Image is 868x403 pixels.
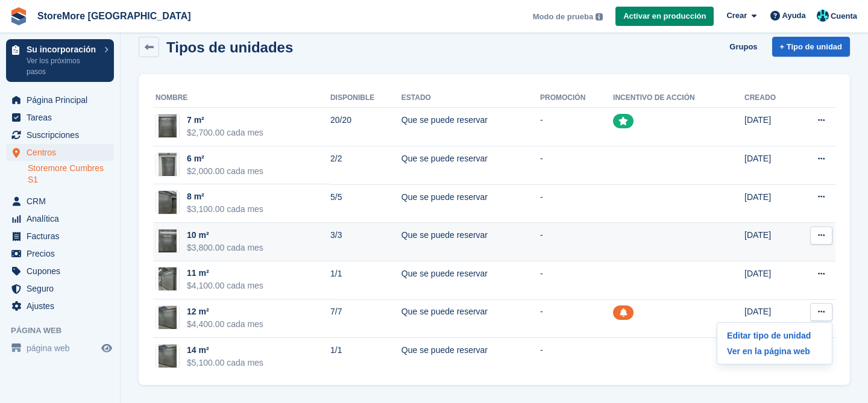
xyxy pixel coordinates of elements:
[772,37,850,57] a: + Tipo de unidad
[744,108,795,146] td: [DATE]
[540,223,613,261] td: -
[6,228,114,245] a: menu
[159,190,177,214] img: Screenshot%202025-08-06%20at%206.58.23%E2%80%AFPM.png
[27,55,98,77] p: Ver los próximos pasos
[623,10,706,22] span: Activar en producción
[540,146,613,185] td: -
[99,341,114,355] a: Vista previa de la tienda
[540,89,613,108] th: Promoción
[187,318,263,331] div: $4,400.00 cada mes
[540,108,613,146] td: -
[11,325,120,337] span: Página web
[27,45,98,54] p: Su incorporación
[153,89,330,108] th: Nombre
[166,39,293,55] h2: Tipos de unidades
[27,298,99,314] span: Ajustes
[401,108,540,146] td: Que se puede reservar
[27,245,99,262] span: Precios
[6,127,114,143] a: menu
[401,261,540,300] td: Que se puede reservar
[6,92,114,108] a: menu
[187,165,263,178] div: $2,000.00 cada mes
[401,223,540,261] td: Que se puede reservar
[722,328,827,343] a: Editar tipo de unidad
[6,340,114,357] a: menú
[744,89,795,108] th: Creado
[596,13,603,20] img: icon-info-grey-7440780725fd019a000dd9b08b2336e03edf1995a4989e88bcd33f0948082b44.svg
[725,37,762,57] a: Grupos
[330,261,401,300] td: 1/1
[401,89,540,108] th: Estado
[187,305,263,318] div: 12 m²
[159,305,177,330] img: Screenshot%202025-08-06%20at%206.58.37%E2%80%AFPM.png
[187,242,263,254] div: $3,800.00 cada mes
[540,184,613,223] td: -
[6,298,114,314] a: menu
[401,146,540,185] td: Que se puede reservar
[540,299,613,338] td: -
[159,114,177,138] img: Screenshot%202025-08-06%20at%206.57.57%E2%80%AFPM.png
[330,108,401,146] td: 20/20
[401,338,540,376] td: Que se puede reservar
[831,10,857,22] span: Cuenta
[27,228,99,245] span: Facturas
[330,89,401,108] th: Disponible
[744,299,795,338] td: [DATE]
[27,144,99,161] span: Centros
[6,109,114,126] a: menu
[6,263,114,280] a: menu
[187,127,263,139] div: $2,700.00 cada mes
[330,146,401,185] td: 2/2
[726,10,747,22] span: Crear
[27,210,99,227] span: Analítica
[28,163,114,186] a: Storemore Cumbres S1
[540,261,613,300] td: -
[6,210,114,227] a: menu
[187,190,263,203] div: 8 m²
[401,184,540,223] td: Que se puede reservar
[159,229,177,253] img: Screenshot%202025-08-06%20at%206.58.10%E2%80%AFPM.png
[6,39,114,82] a: Su incorporación Ver los próximos pasos
[6,193,114,210] a: menu
[722,343,827,359] a: Ver en la página web
[27,92,99,108] span: Página Principal
[159,152,177,177] img: Screenshot%202025-08-06%20at%206.57.35%E2%80%AFPM.png
[187,203,263,216] div: $3,100.00 cada mes
[744,184,795,223] td: [DATE]
[744,261,795,300] td: [DATE]
[159,267,177,291] img: Screenshot%202025-08-06%20at%206.57.45%E2%80%AFPM.png
[540,338,613,376] td: -
[187,114,263,127] div: 7 m²
[330,299,401,338] td: 7/7
[187,267,263,280] div: 11 m²
[27,263,99,280] span: Cupones
[330,184,401,223] td: 5/5
[330,223,401,261] td: 3/3
[744,146,795,185] td: [DATE]
[27,280,99,297] span: Seguro
[613,89,744,108] th: Incentivo de acción
[330,338,401,376] td: 1/1
[33,6,196,26] a: StoreMore [GEOGRAPHIC_DATA]
[817,10,829,22] img: Maria Vela Padilla
[27,109,99,126] span: Tareas
[615,7,714,27] a: Activar en producción
[159,344,177,368] img: Screenshot%202025-08-06%20at%207.14.37%E2%80%AFPM.png
[187,152,263,165] div: 6 m²
[10,7,28,25] img: stora-icon-8386f47178a22dfd0bd8f6a31ec36ba5ce8667c1dd55bd0f319d3a0aa187defe.svg
[6,280,114,297] a: menu
[744,223,795,261] td: [DATE]
[27,340,99,357] span: página web
[187,229,263,242] div: 10 m²
[187,280,263,292] div: $4,100.00 cada mes
[401,299,540,338] td: Que se puede reservar
[187,357,263,369] div: $5,100.00 cada mes
[6,245,114,262] a: menu
[27,193,99,210] span: CRM
[6,144,114,161] a: menu
[187,344,263,357] div: 14 m²
[533,11,593,23] span: Modo de prueba
[27,127,99,143] span: Suscripciones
